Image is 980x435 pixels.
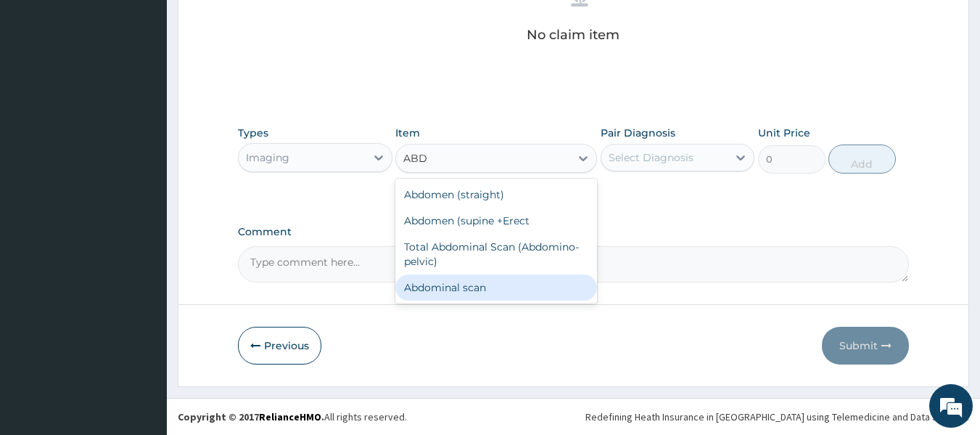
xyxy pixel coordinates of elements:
div: Abdomen (straight) [395,182,597,208]
button: Submit [822,327,909,365]
a: RelianceHMO [259,410,321,423]
footer: All rights reserved. [167,398,980,435]
label: Item [395,126,420,140]
button: Add [828,145,896,174]
label: Types [238,127,268,139]
div: Select Diagnosis [609,150,693,165]
div: Minimize live chat window [238,7,273,42]
label: Unit Price [758,126,810,140]
img: d_794563401_company_1708531726252_794563401 [27,73,59,109]
strong: Copyright © 2017 . [178,410,324,423]
textarea: Type your message and hit 'Enter' [7,285,276,336]
div: Redefining Heath Insurance in [GEOGRAPHIC_DATA] using Telemedicine and Data Science! [585,410,969,424]
label: Pair Diagnosis [601,126,675,140]
label: Comment [238,226,910,238]
p: No claim item [527,28,619,42]
div: Abdominal scan [395,275,597,301]
button: Previous [238,327,321,365]
div: Imaging [246,150,289,165]
span: We're online! [84,127,200,274]
div: Total Abdominal Scan (Abdomino-pelvic) [395,234,597,275]
div: Abdomen (supine +Erect [395,208,597,234]
div: Chat with us now [75,81,244,100]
